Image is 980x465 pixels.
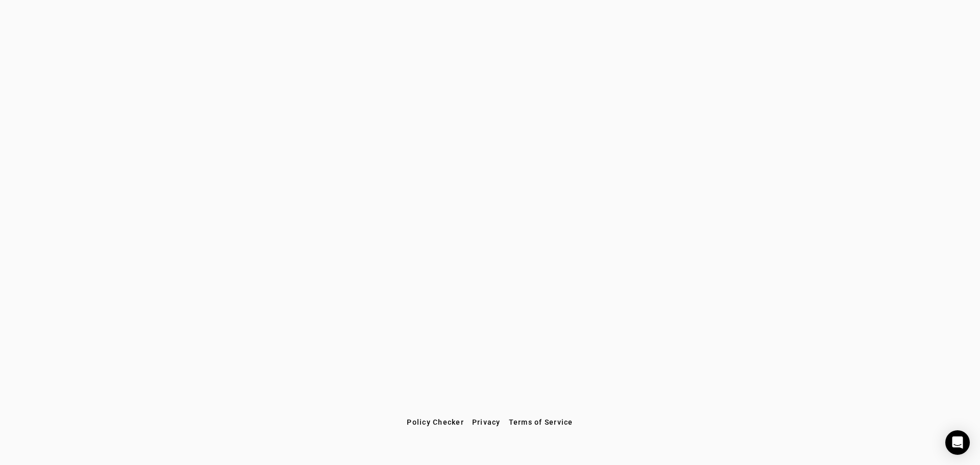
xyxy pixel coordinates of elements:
[472,418,501,426] span: Privacy
[509,418,573,426] span: Terms of Service
[945,430,970,455] div: Open Intercom Messenger
[403,413,468,431] button: Policy Checker
[407,418,464,426] span: Policy Checker
[468,413,505,431] button: Privacy
[505,413,577,431] button: Terms of Service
